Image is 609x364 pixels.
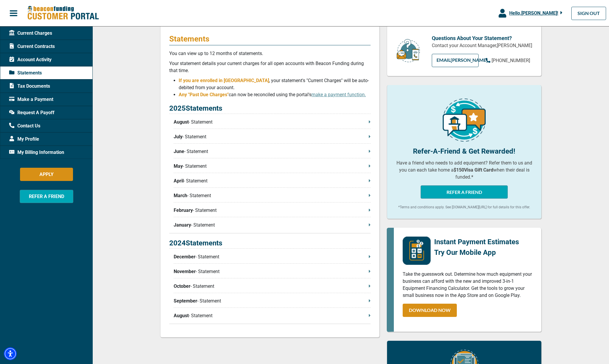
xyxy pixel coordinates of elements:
button: APPLY [20,168,73,181]
p: - Statement [174,163,371,170]
button: REFER A FRIEND [421,185,508,199]
span: August [174,312,189,319]
p: Take the guesswork out. Determine how much equipment your business can afford with the new and im... [403,271,532,299]
p: - Statement [174,119,371,126]
span: If you are enrolled in [GEOGRAPHIC_DATA] [179,78,269,83]
p: - Statement [174,222,371,229]
img: mobile-app-logo.png [403,237,431,265]
span: Contact Us [9,122,40,129]
span: Current Charges [9,30,52,37]
img: customer-service.png [395,39,422,63]
p: - Statement [174,297,371,305]
p: - Statement [174,148,371,155]
p: Statements [169,34,371,44]
span: September [174,297,197,305]
p: - Statement [174,192,371,199]
a: make a payment function. [311,92,366,97]
span: can now be reconciled using the portal's [229,92,366,97]
p: - Statement [174,268,371,275]
button: REFER A FRIEND [20,190,73,203]
span: My Billing Information [9,149,64,156]
div: Accessibility Menu [4,347,17,360]
p: Instant Payment Estimates [434,237,519,247]
p: Your statement details your current charges for all open accounts with Beacon Funding during that... [169,60,371,74]
p: - Statement [174,133,371,140]
span: My Profile [9,136,39,143]
span: April [174,177,184,185]
p: Have a friend who needs to add equipment? Refer them to us and you can each take home a when thei... [396,159,532,181]
p: - Statement [174,253,371,260]
span: February [174,207,193,214]
p: Questions About Your Statement? [432,34,532,42]
span: December [174,253,195,260]
span: June [174,148,184,155]
span: January [174,222,191,229]
p: *Terms and conditions apply. See [DOMAIN_NAME][URL] for full details for this offer. [396,205,532,210]
span: Make a Payment [9,96,53,103]
span: October [174,283,190,290]
b: $150 Visa Gift Card [454,167,493,173]
span: November [174,268,196,275]
p: - Statement [174,177,371,185]
span: Account Activity [9,56,52,63]
span: Statements [9,69,42,77]
span: [PHONE_NUMBER] [492,58,530,63]
a: DOWNLOAD NOW [403,304,457,317]
img: Beacon Funding Customer Portal Logo [27,6,99,21]
span: July [174,133,182,140]
span: August [174,119,189,126]
span: Tax Documents [9,83,50,90]
p: You can view up to 12 months of statements. [169,50,371,57]
p: 2024 Statements [169,238,371,249]
p: Try Our Mobile App [434,247,519,258]
a: SIGN OUT [571,7,606,20]
span: May [174,163,183,170]
img: refer-a-friend-icon.png [443,99,486,142]
p: Refer-A-Friend & Get Rewarded! [396,146,532,157]
p: Contact your Account Manager, [PERSON_NAME] [432,42,532,49]
p: - Statement [174,283,371,290]
span: March [174,192,187,199]
span: Current Contracts [9,43,55,50]
span: Request A Payoff [9,109,54,116]
p: - Statement [174,207,371,214]
a: [PHONE_NUMBER] [486,57,530,64]
p: 2025 Statements [169,103,371,114]
p: - Statement [174,312,371,319]
span: , your statement's "Current Charges" will be auto-debited from your account. [179,78,369,90]
span: Hello, [PERSON_NAME] ! [509,10,558,16]
a: EMAIL[PERSON_NAME] [432,54,479,67]
span: Any "Past Due Charges" [179,92,229,97]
